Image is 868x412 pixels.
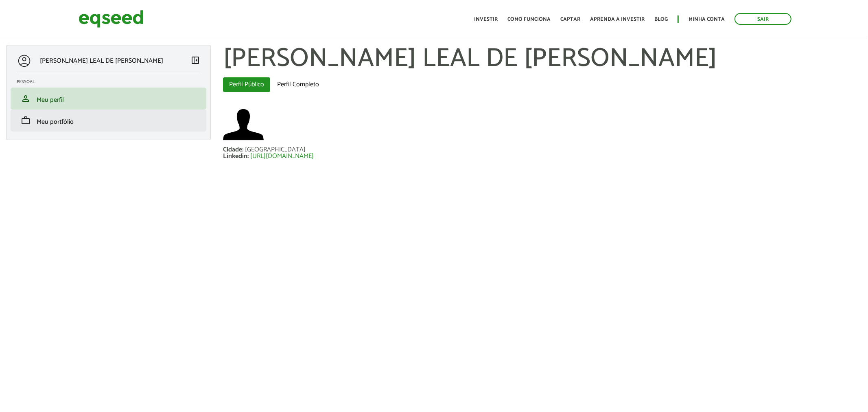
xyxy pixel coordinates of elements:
[735,13,791,25] a: Sair
[590,17,645,22] a: Aprenda a investir
[654,17,668,22] a: Blog
[17,116,200,125] a: workMeu portfólio
[242,144,243,155] span: :
[17,79,206,84] h2: Pessoal
[21,94,31,103] span: person
[37,94,64,105] span: Meu perfil
[245,147,306,153] div: [GEOGRAPHIC_DATA]
[190,55,200,65] span: left_panel_close
[79,8,144,30] img: EqSeed
[11,110,206,131] li: Meu portfólio
[223,147,245,153] div: Cidade
[37,116,74,127] span: Meu portfólio
[223,104,264,145] a: Ver perfil do usuário.
[474,17,498,22] a: Investir
[11,88,206,110] li: Meu perfil
[223,153,250,160] div: Linkedin
[223,77,270,92] a: Perfil Público
[507,17,551,22] a: Como funciona
[223,45,862,73] h1: [PERSON_NAME] LEAL DE [PERSON_NAME]
[247,151,249,162] span: :
[17,94,200,103] a: personMeu perfil
[21,116,31,125] span: work
[560,17,580,22] a: Captar
[190,55,200,67] a: Colapsar menu
[689,17,725,22] a: Minha conta
[223,104,264,145] img: Foto de GABRIEL HISSNAUER LEAL DE BRITTO
[250,153,314,160] a: [URL][DOMAIN_NAME]
[40,57,163,65] p: [PERSON_NAME] LEAL DE [PERSON_NAME]
[271,77,325,92] a: Perfil Completo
